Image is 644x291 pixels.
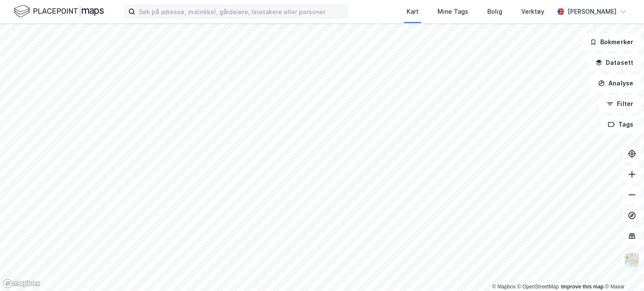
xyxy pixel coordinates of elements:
[437,6,468,17] div: Mine Tags
[487,6,502,17] div: Bolig
[407,6,419,17] div: Kart
[135,5,347,18] input: Søk på adresse, matrikkel, gårdeiere, leietakere eller personer
[568,6,617,17] div: [PERSON_NAME]
[14,4,104,19] img: logo.f888ab2527a4732fd821a326f86c7f29.svg
[521,6,544,17] div: Verktøy
[601,250,644,291] iframe: Chat Widget
[601,250,644,291] div: Kontrollprogram for chat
